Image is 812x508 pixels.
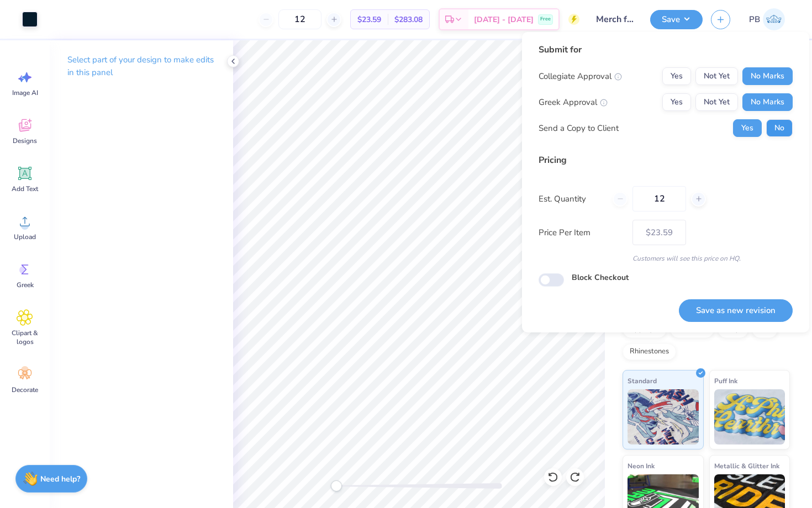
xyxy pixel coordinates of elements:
span: Standard [628,375,657,387]
span: $283.08 [394,14,423,25]
div: Accessibility label [331,480,342,491]
div: Submit for [539,43,793,56]
div: Rhinestones [623,343,676,360]
span: Metallic & Glitter Ink [714,460,779,472]
span: $23.59 [357,14,381,25]
div: Send a Copy to Client [539,122,619,135]
span: PB [749,13,760,26]
input: – – [632,186,686,211]
button: Yes [733,119,762,137]
span: Free [540,15,551,23]
button: Save [650,10,703,29]
span: Upload [14,232,36,241]
input: Untitled Design [588,8,642,30]
div: Greek Approval [539,96,608,109]
div: Pricing [539,154,793,167]
img: Paridhi Bajaj [763,8,785,30]
button: No Marks [742,67,793,85]
span: [DATE] - [DATE] [474,14,534,25]
div: Collegiate Approval [539,70,622,83]
label: Price Per Item [539,226,624,239]
button: Not Yet [695,93,738,111]
span: Clipart & logos [7,329,43,346]
label: Est. Quantity [539,193,604,205]
div: Customers will see this price on HQ. [539,253,793,263]
a: PB [744,8,790,30]
span: Puff Ink [714,375,737,387]
span: Add Text [12,184,38,193]
img: Standard [628,389,699,444]
button: Save as new revision [679,299,793,322]
input: – – [278,9,321,29]
span: Decorate [12,385,38,394]
span: Image AI [12,88,38,97]
strong: Need help? [40,474,80,484]
button: Not Yet [695,67,738,85]
button: No Marks [742,93,793,111]
img: Puff Ink [714,389,785,444]
span: Greek [17,281,34,289]
button: Yes [662,67,691,85]
span: Designs [13,136,37,145]
label: Block Checkout [572,272,629,283]
span: Neon Ink [628,460,655,472]
button: No [766,119,793,137]
p: Select part of your design to make edits in this panel [67,54,215,79]
button: Yes [662,93,691,111]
